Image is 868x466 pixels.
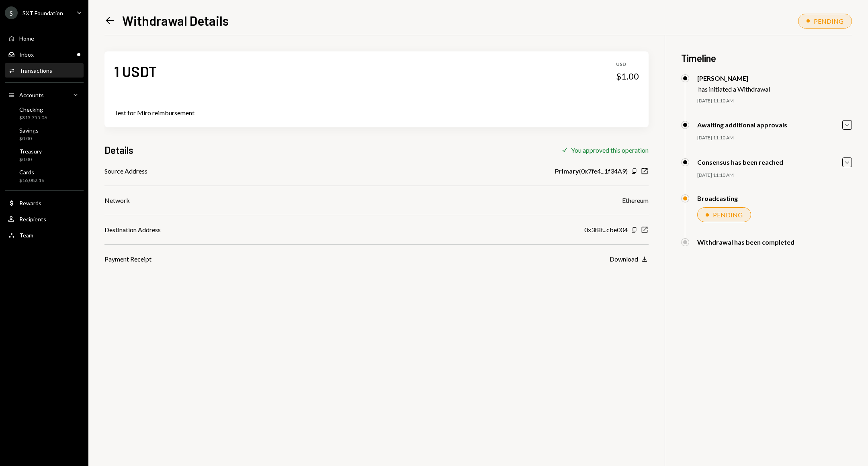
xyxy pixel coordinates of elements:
h1: Withdrawal Details [122,12,229,29]
div: Broadcasting [697,194,738,202]
div: Home [19,35,34,42]
div: Treasury [19,148,42,155]
div: Savings [19,127,39,134]
div: Cards [19,169,44,176]
div: Destination Address [104,225,161,235]
a: Recipients [5,212,84,226]
a: Transactions [5,63,84,78]
div: Withdrawal has been completed [697,238,794,246]
button: Download [610,255,649,264]
div: USD [616,61,639,68]
a: Savings$0.00 [5,125,84,144]
div: Download [610,255,638,263]
div: $16,082.16 [19,177,44,184]
a: Cards$16,082.16 [5,166,84,186]
div: SXT Foundation [23,10,63,16]
div: [PERSON_NAME] [697,74,770,82]
a: Team [5,228,84,242]
div: Accounts [19,92,44,98]
a: Checking$813,755.06 [5,104,84,123]
div: S [5,6,18,19]
div: Consensus has been reached [697,158,783,166]
div: 0x3f8f...cbe004 [584,225,628,235]
div: has initiated a Withdrawal [698,85,770,93]
div: [DATE] 11:10 AM [697,98,852,104]
div: Payment Receipt [104,254,151,264]
div: ( 0x7fe4...1f34A9 ) [555,166,628,176]
div: Ethereum [622,196,649,205]
div: PENDING [814,17,843,25]
div: Team [19,232,33,239]
a: Accounts [5,88,84,102]
h3: Details [104,143,133,157]
div: Rewards [19,200,41,206]
div: Checking [19,106,47,113]
a: Rewards [5,196,84,210]
div: $813,755.06 [19,114,47,121]
div: $0.00 [19,156,42,163]
div: Network [104,196,130,205]
div: [DATE] 11:10 AM [697,135,852,141]
h3: Timeline [681,51,852,65]
div: Inbox [19,51,34,58]
div: Awaiting additional approvals [697,121,787,129]
div: [DATE] 11:10 AM [697,172,852,179]
a: Home [5,31,84,45]
div: $0.00 [19,135,39,142]
div: Recipients [19,216,46,223]
div: You approved this operation [571,146,649,154]
a: Inbox [5,47,84,61]
b: Primary [555,166,579,176]
div: Source Address [104,166,147,176]
a: Treasury$0.00 [5,145,84,165]
div: PENDING [713,211,743,219]
div: 1 USDT [114,62,157,80]
div: $1.00 [616,71,639,82]
div: Test for Miro reimbursement [114,108,639,118]
div: Transactions [19,67,52,74]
